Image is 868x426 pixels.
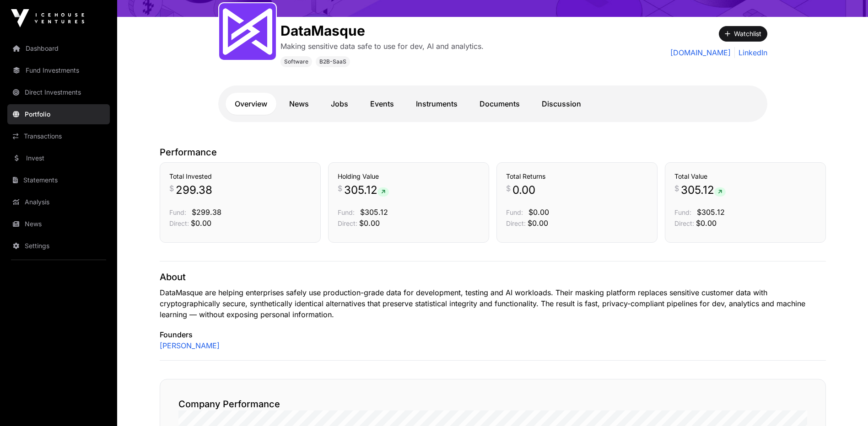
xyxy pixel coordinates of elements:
p: DataMasque are helping enterprises safely use production-grade data for development, testing and ... [160,287,826,320]
span: $ [338,183,342,194]
a: Events [361,93,403,115]
a: Instruments [407,93,467,115]
span: Direct: [338,219,357,227]
span: $ [674,183,679,194]
nav: Tabs [226,93,760,115]
button: Watchlist [719,26,767,42]
a: [PERSON_NAME] [160,340,220,351]
a: News [280,93,318,115]
h3: Total Value [674,172,816,181]
p: About [160,271,826,283]
span: $ [506,183,511,194]
a: Portfolio [7,104,110,124]
span: Direct: [674,219,694,227]
span: $299.38 [192,208,221,217]
h3: Holding Value [338,172,480,181]
a: Jobs [322,93,357,115]
h3: Total Returns [506,172,648,181]
a: Direct Investments [7,82,110,102]
p: Founders [160,329,826,340]
span: $305.12 [360,208,388,217]
span: 305.12 [344,183,389,197]
a: Documents [470,93,529,115]
a: [DOMAIN_NAME] [670,47,731,58]
a: News [7,214,110,234]
a: Statements [7,170,110,190]
a: Discussion [533,93,590,115]
p: Making sensitive data safe to use for dev, AI and analytics. [280,41,484,52]
span: Fund: [338,208,355,216]
span: Fund: [169,208,186,216]
a: Settings [7,236,110,256]
span: $305.12 [697,208,725,217]
h1: DataMasque [280,22,484,39]
span: Fund: [506,208,523,216]
span: $0.00 [191,218,211,228]
img: Icehouse Ventures Logo [11,9,84,27]
a: Analysis [7,192,110,212]
iframe: Chat Widget [822,382,868,426]
span: $ [169,183,174,194]
span: $0.00 [696,218,717,228]
a: Fund Investments [7,60,110,80]
a: Invest [7,148,110,168]
span: 299.38 [176,183,212,197]
h2: Company Performance [178,398,807,410]
a: LinkedIn [734,47,767,58]
span: 305.12 [681,183,726,197]
span: Direct: [506,219,526,227]
span: 0.00 [512,183,535,197]
span: $0.00 [528,218,548,228]
span: Fund: [674,208,691,216]
span: Direct: [169,219,189,227]
span: $0.00 [528,208,549,217]
a: Transactions [7,126,110,146]
a: Overview [226,93,276,115]
img: Datamasque-Icon.svg [223,7,272,56]
a: Dashboard [7,38,110,59]
h3: Total Invested [169,172,311,181]
span: $0.00 [359,218,380,228]
span: Software [284,58,308,65]
span: B2B-SaaS [319,58,346,65]
p: Performance [160,146,826,159]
